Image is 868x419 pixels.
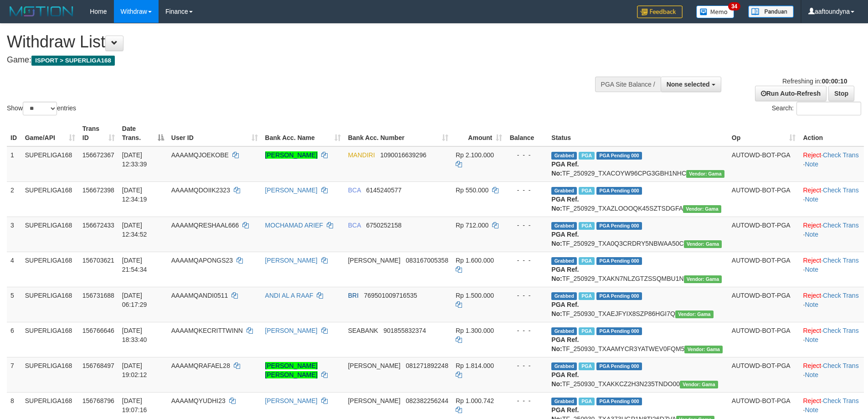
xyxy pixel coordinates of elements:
h4: Game: [7,56,570,65]
a: ANDI AL A RAAF [265,292,313,299]
span: PGA Pending [596,152,642,160]
span: Grabbed [551,222,577,230]
th: Action [799,120,864,146]
span: MANDIRI [348,151,375,159]
a: Check Trans [823,292,859,299]
span: [DATE] 12:34:19 [122,186,147,203]
th: Op: activate to sort column ascending [728,120,800,146]
a: [PERSON_NAME] [265,397,318,404]
span: Copy 769501009716535 to clipboard [364,292,417,299]
span: AAAAMQANDI0511 [171,292,228,299]
td: SUPERLIGA168 [21,252,79,287]
span: PGA Pending [596,292,642,300]
span: Rp 1.600.000 [456,257,494,264]
span: AAAAMQRAFAEL28 [171,362,230,369]
span: Marked by aafromsomean [579,292,595,300]
a: Run Auto-Refresh [755,86,827,101]
span: Grabbed [551,257,577,265]
span: Grabbed [551,362,577,370]
span: AAAAMQDOIIK2323 [171,186,230,194]
span: [PERSON_NAME] [348,257,401,264]
a: Reject [803,362,821,369]
span: BCA [348,186,361,194]
th: Date Trans.: activate to sort column descending [118,120,168,146]
a: Reject [803,186,821,194]
span: Grabbed [551,327,577,335]
td: TF_250930_TXAEJFYIX8SZP86HGI7Q [548,287,728,322]
span: PGA Pending [596,398,642,405]
td: AUTOWD-BOT-PGA [728,357,800,392]
span: Copy 901855832374 to clipboard [384,327,426,334]
a: Note [805,266,818,273]
b: PGA Ref. No: [551,336,579,352]
select: Showentries [23,102,57,115]
b: PGA Ref. No: [551,196,579,212]
span: Rp 550.000 [456,186,488,194]
td: AUTOWD-BOT-PGA [728,217,800,252]
span: Rp 1.000.742 [456,397,494,404]
td: 2 [7,181,21,217]
span: Marked by aafchhiseyha [579,257,595,265]
td: TF_250929_TXACOYW96CPG3GBH1NHC [548,146,728,182]
span: Marked by aafsoycanthlai [579,222,595,230]
td: TF_250929_TXAZLOOOQK45SZTSDGFA [548,181,728,217]
th: Trans ID: activate to sort column ascending [79,120,118,146]
a: [PERSON_NAME] [265,257,318,264]
span: Vendor URL: https://trx31.1velocity.biz [683,205,721,213]
span: Vendor URL: https://trx31.1velocity.biz [686,170,724,178]
span: Rp 1.814.000 [456,362,494,369]
td: AUTOWD-BOT-PGA [728,181,800,217]
td: · · [799,181,864,217]
span: 34 [728,2,740,10]
span: PGA Pending [596,362,642,370]
a: Reject [803,397,821,404]
a: Check Trans [823,257,859,264]
div: - - - [509,150,544,160]
th: Bank Acc. Name: activate to sort column ascending [262,120,344,146]
span: [DATE] 21:54:34 [122,257,147,273]
td: · · [799,252,864,287]
span: Vendor URL: https://trx31.1velocity.biz [684,240,722,248]
td: · · [799,357,864,392]
span: Grabbed [551,398,577,405]
td: TF_250930_TXAKKCZ2H3N235TNDO00 [548,357,728,392]
b: PGA Ref. No: [551,160,579,177]
span: [DATE] 12:34:52 [122,222,147,238]
div: - - - [509,326,544,335]
span: [PERSON_NAME] [348,362,401,369]
td: TF_250929_TXAKN7NLZGTZSSQMBU1N [548,252,728,287]
td: SUPERLIGA168 [21,322,79,357]
span: [DATE] 18:33:40 [122,327,147,343]
span: ISPORT > SUPERLIGA168 [31,56,115,66]
a: Check Trans [823,151,859,159]
div: - - - [509,396,544,405]
td: AUTOWD-BOT-PGA [728,146,800,182]
a: [PERSON_NAME] [265,186,318,194]
input: Search: [796,102,861,115]
span: Grabbed [551,187,577,195]
span: Vendor URL: https://trx31.1velocity.biz [675,310,714,318]
a: Check Trans [823,222,859,229]
a: Reject [803,257,821,264]
div: - - - [509,361,544,370]
td: 3 [7,217,21,252]
span: Grabbed [551,152,577,160]
a: Note [805,231,818,238]
b: PGA Ref. No: [551,301,579,317]
td: 1 [7,146,21,182]
span: BCA [348,222,361,229]
a: Check Trans [823,327,859,334]
span: Marked by aafsoumeymey [579,362,595,370]
a: Reject [803,292,821,299]
a: Reject [803,222,821,229]
td: AUTOWD-BOT-PGA [728,287,800,322]
span: Grabbed [551,292,577,300]
a: Check Trans [823,362,859,369]
th: Status [548,120,728,146]
td: · · [799,287,864,322]
a: Check Trans [823,397,859,404]
div: - - - [509,291,544,300]
strong: 00:00:10 [822,78,847,85]
a: Note [805,301,818,308]
td: · · [799,146,864,182]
